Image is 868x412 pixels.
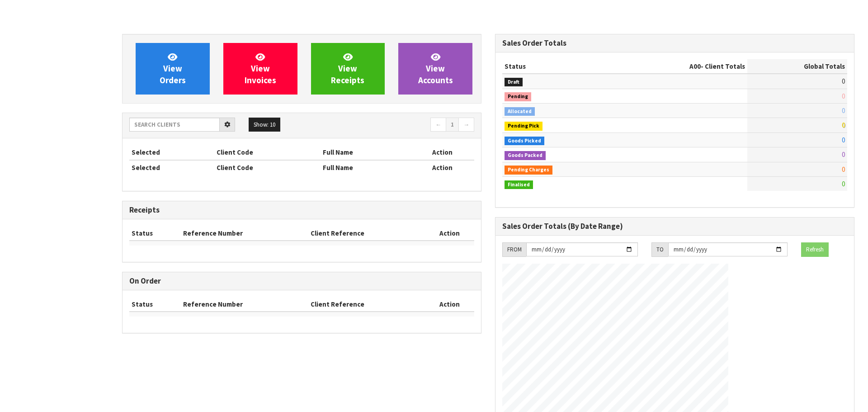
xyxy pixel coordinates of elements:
[223,43,297,95] a: ViewInvoices
[418,52,453,85] span: View Accounts
[181,226,309,241] th: Reference Number
[129,297,181,312] th: Status
[505,180,533,189] span: Finalised
[321,145,410,160] th: Full Name
[410,145,474,160] th: Action
[308,297,425,312] th: Client Reference
[331,52,364,85] span: View Receipts
[129,160,214,175] th: Selected
[505,92,531,101] span: Pending
[308,118,474,133] nav: Page navigation
[842,165,845,174] span: 0
[425,297,474,312] th: Action
[446,118,459,132] a: 1
[214,145,321,160] th: Client Code
[651,242,668,257] div: TO
[502,59,616,74] th: Status
[129,118,220,132] input: Search clients
[214,160,321,175] th: Client Code
[842,92,845,100] span: 0
[801,242,829,257] button: Refresh
[425,226,474,241] th: Action
[129,206,474,214] h3: Receipts
[398,43,472,95] a: ViewAccounts
[502,222,847,231] h3: Sales Order Totals (By Date Range)
[308,226,425,241] th: Client Reference
[136,43,210,95] a: ViewOrders
[430,118,446,132] a: ←
[458,118,474,132] a: →
[505,151,546,160] span: Goods Packed
[502,39,847,47] h3: Sales Order Totals
[842,106,845,115] span: 0
[321,160,410,175] th: Full Name
[410,160,474,175] th: Action
[129,277,474,285] h3: On Order
[689,62,701,71] span: A00
[842,121,845,129] span: 0
[249,118,280,132] button: Show: 10
[160,52,186,85] span: View Orders
[747,59,847,74] th: Global Totals
[505,137,544,146] span: Goods Picked
[129,226,181,241] th: Status
[505,107,535,116] span: Allocated
[842,150,845,159] span: 0
[181,297,309,312] th: Reference Number
[502,242,526,257] div: FROM
[842,136,845,144] span: 0
[129,145,214,160] th: Selected
[505,78,523,87] span: Draft
[616,59,747,74] th: - Client Totals
[311,43,385,95] a: ViewReceipts
[842,77,845,85] span: 0
[505,166,552,175] span: Pending Charges
[842,180,845,188] span: 0
[245,52,276,85] span: View Invoices
[505,122,542,131] span: Pending Pick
